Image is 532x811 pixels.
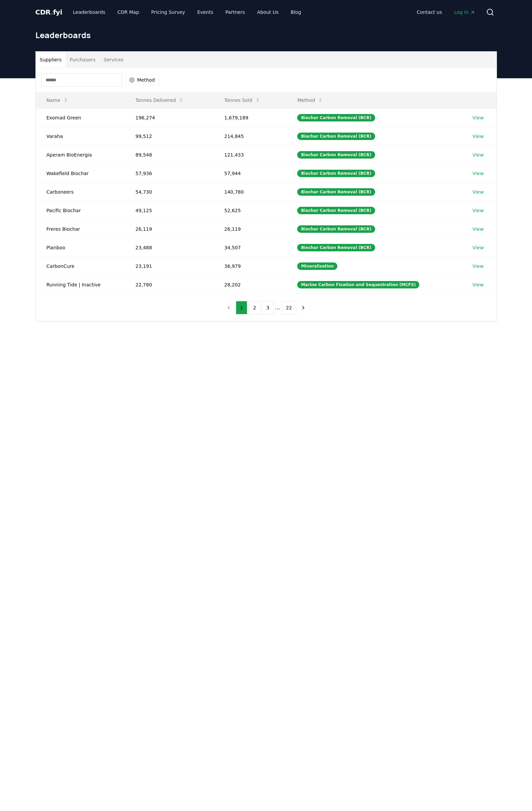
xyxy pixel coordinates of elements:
[214,127,287,145] td: 214,845
[297,188,375,196] div: Biochar Carbon Removal (BCR)
[36,238,125,257] td: Planboo
[473,170,484,177] a: View
[292,93,329,107] button: Method
[36,220,125,238] td: Freres Biochar
[297,225,375,233] div: Biochar Carbon Removal (BCR)
[473,226,484,232] a: View
[297,151,375,159] div: Biochar Carbon Removal (BCR)
[214,183,287,201] td: 140,780
[36,257,125,275] td: CarbonCure
[35,7,62,17] a: CDR.fyi
[146,6,190,18] a: Pricing Survey
[125,220,214,238] td: 26,119
[214,201,287,220] td: 52,625
[36,201,125,220] td: Pacific Biochar
[297,262,337,270] div: Mineralization
[297,114,375,121] div: Biochar Carbon Removal (BCR)
[36,145,125,164] td: Aperam BioEnergia
[214,145,287,164] td: 121,433
[473,151,484,158] a: View
[214,275,287,294] td: 28,202
[214,108,287,127] td: 1,679,189
[125,75,160,85] button: Method
[125,127,214,145] td: 99,512
[125,145,214,164] td: 89,548
[214,238,287,257] td: 34,507
[125,108,214,127] td: 196,274
[411,6,447,18] a: Contact us
[36,183,125,201] td: Carboneers
[473,281,484,288] a: View
[35,30,497,40] h1: Leaderboards
[36,52,66,68] button: Suppliers
[411,6,480,18] nav: Main
[100,52,128,68] button: Services
[473,244,484,251] a: View
[252,6,284,18] a: About Us
[65,52,100,68] button: Purchasers
[473,133,484,140] a: View
[67,6,111,18] a: Leaderboards
[449,6,480,18] a: Log in
[36,275,125,294] td: Running Tide | Inactive
[297,244,375,251] div: Biochar Carbon Removal (BCR)
[297,133,375,140] div: Biochar Carbon Removal (BCR)
[36,164,125,183] td: Wakefield Biochar
[130,93,190,107] button: Tonnes Delivered
[125,201,214,220] td: 49,125
[454,9,475,16] span: Log in
[275,304,280,312] li: ...
[236,301,248,314] button: 1
[125,183,214,201] td: 54,730
[285,6,307,18] a: Blog
[473,114,484,121] a: View
[51,8,53,16] span: .
[298,301,309,314] button: next page
[282,301,297,314] button: 22
[249,301,260,314] button: 2
[297,170,375,177] div: Biochar Carbon Removal (BCR)
[262,301,274,314] button: 3
[297,207,375,214] div: Biochar Carbon Removal (BCR)
[41,93,74,107] button: Name
[125,257,214,275] td: 23,191
[214,257,287,275] td: 36,979
[219,93,266,107] button: Tonnes Sold
[192,6,219,18] a: Events
[36,108,125,127] td: Exomad Green
[214,220,287,238] td: 26,119
[473,189,484,195] a: View
[220,6,250,18] a: Partners
[473,263,484,270] a: View
[214,164,287,183] td: 57,944
[297,281,419,288] div: Marine Carbon Fixation and Sequestration (MCFS)
[125,275,214,294] td: 22,780
[125,238,214,257] td: 23,488
[125,164,214,183] td: 57,936
[473,207,484,214] a: View
[36,127,125,145] td: Varaha
[67,6,306,18] nav: Main
[112,6,144,18] a: CDR Map
[35,8,62,16] span: CDR fyi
